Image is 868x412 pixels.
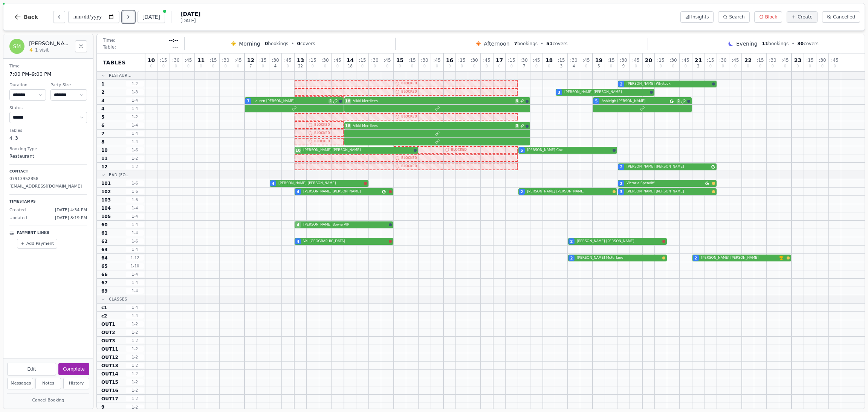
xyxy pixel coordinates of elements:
span: [PERSON_NAME] [PERSON_NAME] [564,90,648,95]
span: : 45 [533,58,540,63]
span: : 15 [259,58,266,63]
span: 1 - 4 [126,214,144,219]
span: 1 - 2 [126,321,144,327]
span: 3 [101,98,104,104]
span: 0 [200,64,202,68]
span: 7 [249,64,252,68]
span: 5 [515,99,519,104]
span: 5 [595,98,598,104]
dd: 7:00 PM – 9:00 PM [9,70,87,78]
span: [PERSON_NAME] McFarlane [577,255,661,261]
span: 1 visit [35,47,49,53]
span: 2 [620,81,623,87]
span: 2 [521,189,523,195]
span: 0 [399,64,401,68]
span: : 30 [769,58,776,63]
span: 0 [336,64,339,68]
span: 0 [498,64,500,68]
span: 1 - 6 [126,147,144,153]
div: SM [9,39,24,54]
p: Timestamps [9,199,87,204]
span: 1 - 6 [126,197,144,203]
span: Block [765,14,777,20]
span: [PERSON_NAME] [PERSON_NAME] [527,189,611,194]
dd: 4, 3 [9,135,87,142]
span: Back [24,14,38,20]
span: 1 - 4 [126,288,144,294]
span: 2 [570,239,573,244]
span: 11 [101,156,108,162]
button: Next day [122,11,134,23]
span: OUT1 [101,321,115,327]
span: 101 [101,180,111,186]
span: 1 - 2 [126,114,144,120]
span: [PERSON_NAME] [PERSON_NAME] [278,181,362,186]
span: 0 [809,64,811,68]
span: 10 [295,148,301,153]
span: 2 [697,64,699,68]
span: 4 [272,181,275,186]
span: Tables [103,59,126,66]
span: 0 [423,64,426,68]
span: 1 - 4 [126,230,144,236]
span: 64 [101,255,108,261]
span: [DATE] 8:19 PM [55,215,87,221]
span: OUT14 [101,371,118,377]
span: 10 [101,147,108,153]
span: Vikki Merrilees [353,99,513,104]
span: : 15 [408,58,416,63]
span: Lauren [PERSON_NAME] [254,99,327,104]
span: : 45 [582,58,590,63]
span: : 30 [371,58,378,63]
span: 0 [411,64,413,68]
button: Back [8,8,44,26]
span: 11 [762,41,769,46]
span: : 45 [185,58,192,63]
span: 1 - 4 [126,247,144,252]
span: OUT13 [101,363,118,369]
span: 4 [274,64,277,68]
span: 13 [297,58,304,63]
span: 0 [834,64,836,68]
span: 0 [635,64,637,68]
span: [PERSON_NAME] [PERSON_NAME] [701,255,778,261]
span: 2 [620,164,623,170]
span: 18 [345,98,350,104]
span: 1 - 4 [126,222,144,227]
button: Cancelled [822,11,860,23]
span: : 30 [321,58,329,63]
button: Notes [35,378,61,389]
span: 4 [297,189,300,195]
span: : 15 [209,58,217,63]
span: 102 [101,189,111,195]
span: 0 [535,64,538,68]
span: 0 [262,64,264,68]
span: 0 [610,64,612,68]
span: Table: [103,44,116,50]
span: 12 [247,58,254,63]
span: 18 [348,64,353,68]
span: 16 [446,58,453,63]
span: 0 [796,64,799,68]
span: 2 [677,99,680,104]
span: 66 [101,272,108,278]
span: 2 [101,89,104,95]
span: 7 [523,64,525,68]
span: : 30 [819,58,826,63]
button: Previous day [53,11,65,23]
dt: Time [9,63,87,70]
span: 0 [187,64,189,68]
span: : 45 [732,58,739,63]
span: 0 [287,64,289,68]
span: Morning [239,40,260,47]
span: 0 [150,64,152,68]
span: covers [797,41,818,47]
span: Vikki Merrilees [353,124,513,129]
span: OUT15 [101,379,118,385]
span: : 15 [359,58,366,63]
span: 7 [101,131,104,137]
h2: [PERSON_NAME] [PERSON_NAME] [29,40,70,47]
button: Search [718,11,749,23]
dt: Booking Type [9,146,87,153]
span: Create [798,14,813,20]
